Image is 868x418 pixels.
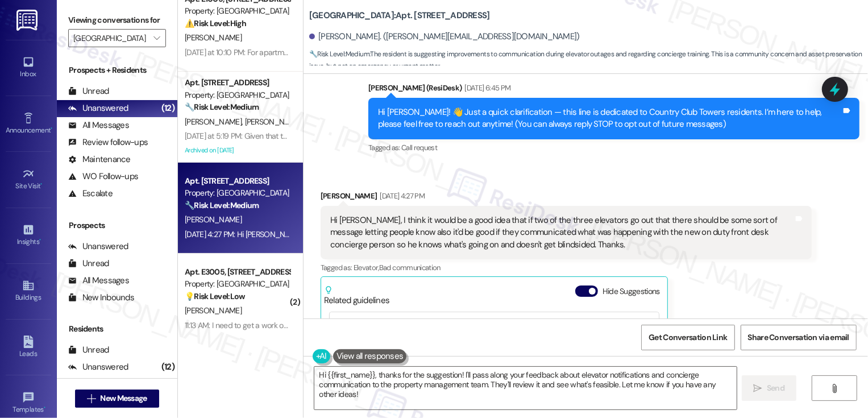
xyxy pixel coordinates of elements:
[51,125,52,133] span: •
[649,332,727,343] span: Get Conversation Link
[354,263,379,272] span: Elevator ,
[741,325,857,350] button: Share Conversation via email
[68,102,128,114] div: Unanswered
[324,285,390,307] div: Related guidelines
[68,136,148,148] div: Review follow-ups
[378,106,841,131] div: Hi [PERSON_NAME]! 👋 Just a quick clarification — this line is dedicated to Country Club Towers re...
[603,285,660,297] label: Hide Suggestions
[6,220,51,251] a: Insights •
[153,34,160,43] i: 
[185,305,242,316] span: [PERSON_NAME]
[57,323,177,335] div: Residents
[68,188,113,200] div: Escalate
[185,214,242,225] span: [PERSON_NAME]
[159,100,177,117] div: (12)
[748,332,849,343] span: Share Conversation via email
[309,48,868,73] span: : The resident is suggesting improvements to communication during elevator outages and regarding ...
[185,117,245,127] span: [PERSON_NAME]
[368,139,859,156] div: Tagged as:
[100,392,147,404] span: New Message
[309,10,490,22] b: [GEOGRAPHIC_DATA]: Apt. [STREET_ADDRESS]
[39,236,41,244] span: •
[830,384,839,393] i: 
[185,18,246,28] strong: ⚠️ Risk Level: High
[330,214,794,251] div: Hi [PERSON_NAME], I think it would be a good idea that if two of the three elevators go out that ...
[742,375,797,401] button: Send
[68,119,129,131] div: All Messages
[185,291,245,301] strong: 💡 Risk Level: Low
[321,190,812,206] div: [PERSON_NAME]
[16,10,40,31] img: ResiDesk Logo
[321,259,812,276] div: Tagged as:
[185,131,688,141] div: [DATE] at 5:19 PM: Given that this is an expensive luxury property it seems a standard ask that g...
[185,266,290,278] div: Apt. E3005, [STREET_ADDRESS]
[6,164,51,195] a: Site Visit •
[185,187,290,199] div: Property: [GEOGRAPHIC_DATA]
[68,275,129,287] div: All Messages
[377,190,425,202] div: [DATE] 4:27 PM
[41,180,43,188] span: •
[401,143,437,152] span: Call request
[379,263,441,272] span: Bad communication
[185,200,259,210] strong: 🔧 Risk Level: Medium
[6,276,51,307] a: Buildings
[185,32,242,43] span: [PERSON_NAME]
[309,31,580,43] div: [PERSON_NAME]. ([PERSON_NAME][EMAIL_ADDRESS][DOMAIN_NAME])
[68,154,131,165] div: Maintenance
[44,404,45,412] span: •
[184,143,291,158] div: Archived on [DATE]
[68,344,109,356] div: Unread
[368,82,859,98] div: [PERSON_NAME] (ResiDesk)
[185,278,290,290] div: Property: [GEOGRAPHIC_DATA]
[75,390,159,408] button: New Message
[309,49,369,59] strong: 🔧 Risk Level: Medium
[57,64,177,76] div: Prospects + Residents
[68,241,128,253] div: Unanswered
[68,258,109,270] div: Unread
[68,11,166,29] label: Viewing conversations for
[6,332,51,363] a: Leads
[159,358,177,376] div: (12)
[87,394,95,403] i: 
[641,325,734,350] button: Get Conversation Link
[314,367,737,409] textarea: Hi {{first_name}}, thanks for the suggestion! I'll pass along your feedback about elevator notifi...
[185,320,305,330] div: 11:13 AM: I need to get a work order in
[185,77,290,89] div: Apt. [STREET_ADDRESS]
[57,220,177,231] div: Prospects
[68,85,109,97] div: Unread
[68,361,128,373] div: Unanswered
[68,171,138,183] div: WO Follow-ups
[185,102,259,112] strong: 🔧 Risk Level: Medium
[68,292,134,304] div: New Inbounds
[767,382,784,394] span: Send
[73,29,148,47] input: All communities
[6,52,51,83] a: Inbox
[462,82,511,94] div: [DATE] 6:45 PM
[185,47,318,57] div: [DATE] at 10:10 PM: For apartment E1009
[185,89,290,101] div: Property: [GEOGRAPHIC_DATA]
[754,384,762,393] i: 
[185,5,290,17] div: Property: [GEOGRAPHIC_DATA]
[244,117,301,127] span: [PERSON_NAME]
[185,175,290,187] div: Apt. [STREET_ADDRESS]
